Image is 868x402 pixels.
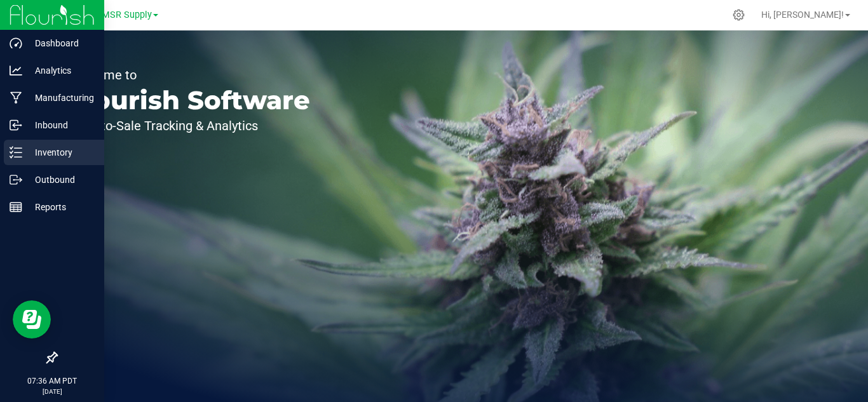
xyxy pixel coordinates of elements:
[10,201,22,213] inline-svg: Reports
[22,63,98,78] p: Analytics
[22,199,98,215] p: Reports
[13,300,51,338] iframe: Resource center
[22,36,98,51] p: Dashboard
[10,91,22,104] inline-svg: Manufacturing
[6,375,98,387] p: 07:36 AM PDT
[6,387,98,396] p: [DATE]
[10,119,22,131] inline-svg: Inbound
[731,9,747,21] div: Manage settings
[22,172,98,187] p: Outbound
[761,10,844,20] span: Hi, [PERSON_NAME]!
[22,145,98,160] p: Inventory
[10,173,22,186] inline-svg: Outbound
[69,69,310,81] p: Welcome to
[10,64,22,77] inline-svg: Analytics
[10,37,22,50] inline-svg: Dashboard
[22,117,98,133] p: Inbound
[10,146,22,159] inline-svg: Inventory
[22,90,98,105] p: Manufacturing
[102,10,152,20] span: MSR Supply
[69,88,310,113] p: Flourish Software
[69,119,310,132] p: Seed-to-Sale Tracking & Analytics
